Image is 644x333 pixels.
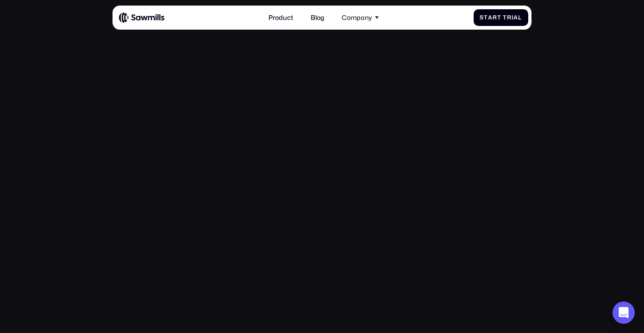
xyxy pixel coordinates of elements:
[493,14,497,21] span: r
[342,14,372,22] div: Company
[484,14,488,21] span: t
[513,14,518,21] span: a
[512,14,513,21] span: i
[480,14,484,21] span: S
[474,9,528,25] a: StartTrial
[518,14,522,21] span: l
[488,14,493,21] span: a
[264,9,298,26] a: Product
[306,9,329,26] a: Blog
[507,14,512,21] span: r
[613,302,635,324] div: Open Intercom Messenger
[337,9,383,26] div: Company
[497,14,501,21] span: t
[503,14,507,21] span: T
